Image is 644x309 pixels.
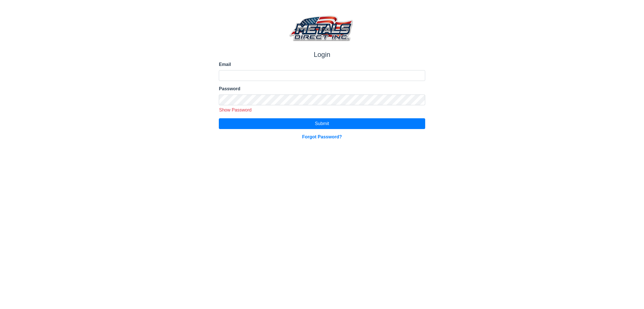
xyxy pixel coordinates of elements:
[219,85,425,92] label: Password
[315,121,329,126] span: Submit
[219,108,252,112] span: Show Password
[219,51,425,59] h1: Login
[217,106,254,114] button: Show Password
[302,134,342,139] a: Forgot Password?
[219,61,425,68] label: Email
[219,118,425,129] button: Submit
